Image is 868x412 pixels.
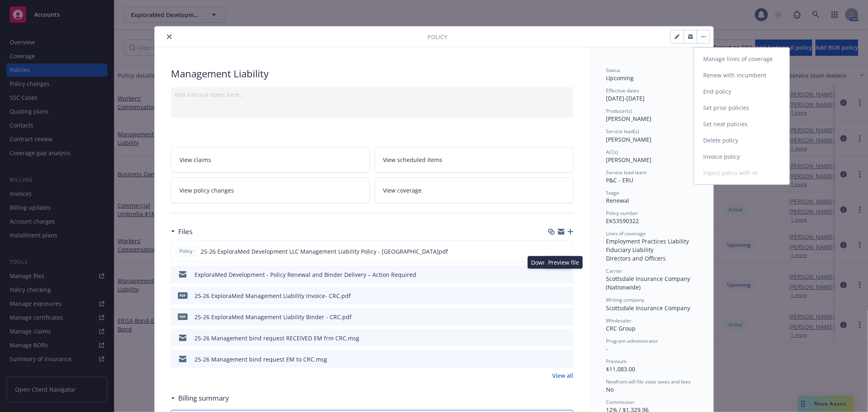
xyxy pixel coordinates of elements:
button: download file [549,247,556,256]
a: View scheduled items [375,147,574,173]
button: download file [550,270,556,279]
button: download file [550,313,556,321]
button: preview file [563,270,570,279]
span: No [606,386,614,393]
span: Scottsdale Insurance Company (Nationwide) [606,275,692,291]
span: Upcoming [606,74,634,82]
button: download file [550,334,556,342]
span: CRC Group [606,324,636,332]
span: EKS3590322 [606,217,639,225]
div: Billing summary [171,393,229,403]
button: download file [550,291,556,300]
span: Service lead team [606,169,647,176]
a: View claims [171,147,370,173]
div: 25-26 ExploraMed Management Liability Invoice- CRC.pdf [195,291,351,300]
a: View all [552,371,573,380]
button: preview file [563,291,570,300]
span: [PERSON_NAME] [606,136,652,143]
div: [DATE] - [DATE] [606,87,697,103]
button: preview file [562,247,570,256]
span: [PERSON_NAME] [606,115,652,123]
div: Preview file [544,256,583,269]
div: 25-26 Management bind request EM to CRC.msg [195,355,327,364]
span: Lines of coverage [606,230,646,237]
span: Service lead(s) [606,128,639,135]
span: Policy [178,248,194,255]
span: Scottsdale Insurance Company [606,304,690,312]
span: pdf [178,313,188,320]
span: $11,083.00 [606,365,635,373]
span: Policy [427,33,447,41]
span: Producer(s) [606,107,632,114]
span: [PERSON_NAME] [606,156,652,164]
span: - [606,345,608,353]
div: Fiduciary Liability [606,245,697,254]
div: Directors and Officers [606,254,697,263]
span: View coverage [383,186,422,195]
div: 25-26 ExploraMed Management Liability Binder - CRC.pdf [195,313,352,321]
div: Add internal notes here... [174,90,570,99]
a: View coverage [375,178,574,203]
button: preview file [563,334,570,342]
div: Download file [528,256,572,269]
span: Writing company [606,296,644,303]
span: Policy number [606,210,638,217]
button: download file [550,355,556,364]
div: Files [171,226,192,237]
span: Wholesaler [606,317,632,324]
div: Management Liability [171,67,573,81]
span: Status [606,67,620,74]
span: 25-26 ExploraMed Development LLC Management Liability Policy - [GEOGRAPHIC_DATA]pdf [201,247,448,256]
div: Employment Practices Liability [606,237,697,245]
button: preview file [563,313,570,321]
a: View policy changes [171,178,370,203]
span: pdf [178,292,188,298]
span: View scheduled items [383,156,443,164]
button: close [164,32,174,42]
div: 25-26 Management bind request RECEIVED EM frm CRC.msg [195,334,359,342]
span: Carrier [606,267,622,274]
span: Premium [606,358,627,365]
h3: Files [178,226,192,237]
span: View claims [179,156,211,164]
span: Effective dates [606,87,639,94]
span: AC(s) [606,149,618,156]
span: Commission [606,399,634,405]
span: P&C - ERU [606,176,633,184]
span: View policy changes [179,186,234,195]
span: Renewal [606,197,629,204]
span: Newfront will file state taxes and fees [606,378,691,385]
button: preview file [563,355,570,364]
div: ExploraMed Development - Policy Renewal and Binder Delivery – Action Required [195,270,416,279]
span: Stage [606,189,619,196]
h3: Billing summary [178,393,229,403]
span: Program administrator [606,337,658,344]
